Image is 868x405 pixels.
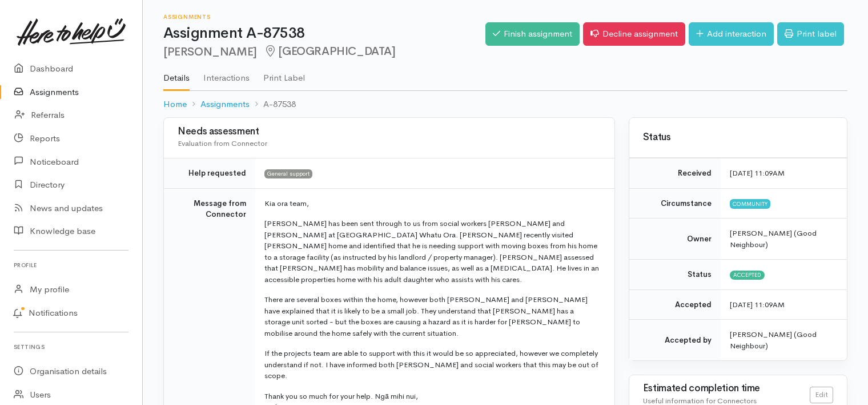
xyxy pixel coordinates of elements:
[777,22,844,46] a: Print label
[264,169,312,178] span: General support
[629,158,721,189] td: Received
[810,387,833,403] a: Edit
[629,320,721,361] td: Accepted by
[643,383,810,394] h3: Estimated completion time
[264,348,601,382] p: If the projects team are able to support with this it would be so appreciated, however we complet...
[264,294,601,339] p: There are several boxes within the home, however both [PERSON_NAME] and [PERSON_NAME] have explai...
[730,271,765,280] span: Accepted
[200,98,250,111] a: Assignments
[263,58,305,90] a: Print Label
[730,199,770,208] span: Community
[264,44,396,58] span: [GEOGRAPHIC_DATA]
[485,22,580,46] a: Finish assignment
[721,320,847,361] td: [PERSON_NAME] (Good Neighbour)
[14,257,128,273] h6: Profile
[629,188,721,219] td: Circumstance
[163,14,485,20] h6: Assignments
[164,158,255,189] td: Help requested
[583,22,685,46] a: Decline assignment
[629,219,721,260] td: Owner
[163,91,847,118] nav: breadcrumb
[163,25,485,42] h1: Assignment A-87538
[689,22,774,46] a: Add interaction
[250,98,296,111] li: A-87538
[163,45,485,58] h2: [PERSON_NAME]
[730,168,785,178] time: [DATE] 11:09AM
[203,58,250,90] a: Interactions
[643,132,833,143] h3: Status
[163,58,190,91] a: Details
[178,126,601,137] h3: Needs assessment
[163,98,187,111] a: Home
[730,228,817,249] span: [PERSON_NAME] (Good Neighbour)
[264,218,601,285] p: [PERSON_NAME] has been sent through to us from social workers [PERSON_NAME] and [PERSON_NAME] at ...
[629,260,721,290] td: Status
[730,300,785,309] time: [DATE] 11:09AM
[14,339,128,355] h6: Settings
[264,198,601,209] p: Kia ora team,
[629,289,721,320] td: Accepted
[178,138,267,148] span: Evaluation from Connector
